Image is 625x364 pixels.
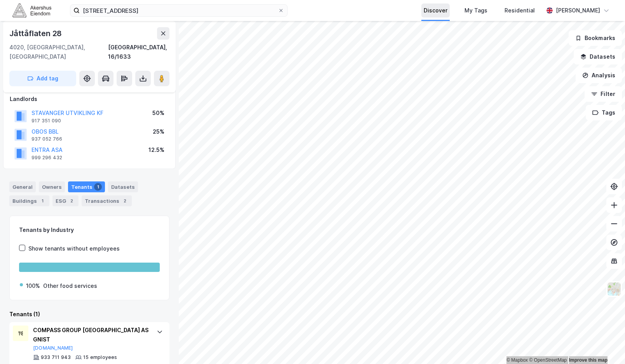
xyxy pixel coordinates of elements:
[38,197,46,205] div: 1
[529,357,567,363] a: OpenStreetMap
[28,244,120,253] div: Show tenants without employees
[569,30,622,46] button: Bookmarks
[9,43,108,61] div: 4020, [GEOGRAPHIC_DATA], [GEOGRAPHIC_DATA]
[9,195,49,206] div: Buildings
[39,181,65,192] div: Owners
[152,108,164,118] div: 50%
[31,136,62,142] div: 937 052 766
[569,357,608,363] a: Improve this map
[586,327,625,364] iframe: Chat Widget
[94,183,102,191] div: 1
[586,105,622,120] button: Tags
[19,225,160,235] div: Tenants by Industry
[505,6,535,15] div: Residential
[586,327,625,364] div: Kontrollprogram for chat
[153,127,164,136] div: 25%
[108,43,169,61] div: [GEOGRAPHIC_DATA], 16/1633
[12,3,51,17] img: akershus-eiendom-logo.9091f326c980b4bce74ccdd9f866810c.svg
[9,27,63,40] div: Jåttåflaten 28
[576,68,622,83] button: Analysis
[41,354,71,361] div: 933 711 943
[52,195,79,206] div: ESG
[585,86,622,102] button: Filter
[9,181,36,192] div: General
[108,181,138,192] div: Datasets
[9,71,76,86] button: Add tag
[80,5,278,16] input: Search by address, cadastre, landlords, tenants or people
[83,354,117,361] div: 15 employees
[464,6,487,15] div: My Tags
[26,281,40,291] div: 100%
[31,155,62,161] div: 999 296 432
[68,181,105,192] div: Tenants
[33,326,149,344] div: COMPASS GROUP [GEOGRAPHIC_DATA] AS GNIST
[31,118,61,124] div: 917 351 090
[82,195,132,206] div: Transactions
[68,197,75,205] div: 2
[10,94,169,104] div: Landlords
[9,310,169,319] div: Tenants (1)
[556,6,600,15] div: [PERSON_NAME]
[33,345,73,351] button: [DOMAIN_NAME]
[43,281,97,291] div: Other food services
[121,197,129,205] div: 2
[574,49,622,64] button: Datasets
[148,145,164,155] div: 12.5%
[506,357,528,363] a: Mapbox
[607,282,622,296] img: Z
[424,6,447,15] div: Discover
